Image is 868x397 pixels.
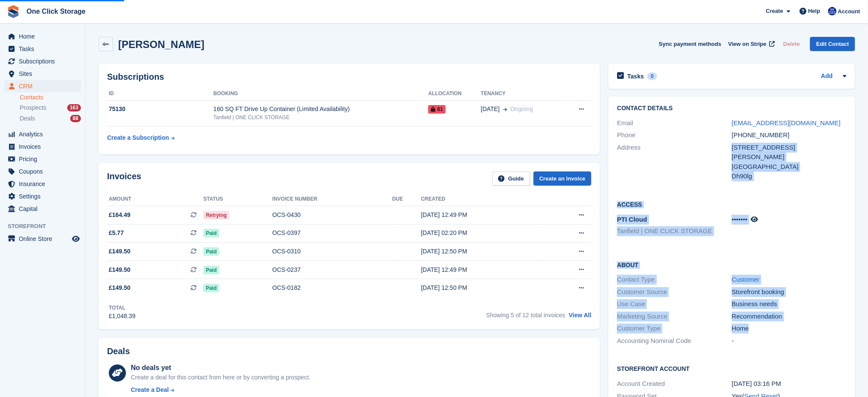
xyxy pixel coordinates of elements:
span: Showing 5 of 12 total invoices [486,312,565,319]
span: Analytics [19,128,70,140]
span: Paid [203,284,219,292]
div: OCS-0182 [272,283,392,292]
div: Accounting Nominal Code [617,336,732,346]
span: 61 [428,105,445,114]
div: [DATE] 03:16 PM [732,379,847,389]
a: Create a Subscription [107,130,175,146]
th: Allocation [428,87,481,101]
span: Deals [20,114,35,123]
a: Create a Deal [131,385,310,394]
div: Tanfield | ONE CLICK STORAGE [214,114,429,121]
div: Contact Type [617,275,732,285]
a: menu [4,30,81,42]
a: menu [4,233,81,245]
div: OCS-0430 [272,211,392,220]
li: Tanfield | ONE CLICK STORAGE [617,226,732,236]
div: OCS-0237 [272,265,392,274]
a: Prospects 163 [20,103,81,112]
span: £149.50 [109,247,131,256]
a: View on Stripe [725,37,777,51]
a: menu [4,55,81,67]
div: Phone [617,130,732,140]
h2: [PERSON_NAME] [118,39,204,50]
span: Settings [19,190,70,202]
span: View on Stripe [728,40,767,48]
a: menu [4,190,81,202]
span: £5.77 [109,229,124,238]
div: Email [617,118,732,128]
a: Add [821,72,833,81]
h2: Invoices [107,171,141,186]
span: Prospects [20,104,46,112]
div: 163 [67,104,81,111]
th: Created [421,192,544,206]
div: Use Case [617,299,732,309]
div: 75130 [107,105,214,114]
div: Account Created [617,379,732,389]
span: £149.50 [109,265,131,274]
span: Sites [19,68,70,80]
a: menu [4,43,81,55]
h2: About [617,260,847,269]
span: Account [838,7,860,16]
div: £1,048.39 [109,312,135,321]
div: Dh90lg [732,171,847,181]
a: One Click Storage [23,4,89,18]
h2: Deals [107,346,130,356]
div: Recommendation [732,312,847,322]
div: Address [617,143,732,181]
th: Status [203,192,272,206]
span: Subscriptions [19,55,70,67]
span: Online Store [19,233,70,245]
div: [PERSON_NAME] [732,152,847,162]
a: menu [4,128,81,140]
span: Ongoing [510,105,533,112]
div: 0 [647,72,657,80]
h2: Tasks [627,72,644,80]
div: [DATE] 12:50 PM [421,247,544,256]
th: Booking [214,87,429,101]
a: menu [4,165,81,177]
span: Tasks [19,43,70,55]
div: Storefront booking [732,287,847,297]
div: No deals yet [131,363,310,373]
th: Amount [107,192,203,206]
span: Pricing [19,153,70,165]
a: menu [4,153,81,165]
span: Paid [203,247,219,256]
div: [DATE] 12:50 PM [421,283,544,292]
div: OCS-0397 [272,229,392,238]
span: CRM [19,80,70,92]
div: [DATE] 12:49 PM [421,211,544,220]
div: Total [109,304,135,312]
a: Guide [492,171,530,186]
th: Due [392,192,421,206]
img: stora-icon-8386f47178a22dfd0bd8f6a31ec36ba5ce8667c1dd55bd0f319d3a0aa187defe.svg [7,5,20,18]
div: Home [732,324,847,334]
div: - [732,336,847,346]
div: Create a Subscription [107,133,169,142]
div: [STREET_ADDRESS] [732,143,847,153]
a: menu [4,178,81,190]
span: Paid [203,266,219,274]
div: [DATE] 02:20 PM [421,229,544,238]
span: Capital [19,203,70,215]
a: Preview store [71,234,81,244]
th: ID [107,87,214,101]
h2: Storefront Account [617,364,847,373]
div: Customer Source [617,287,732,297]
a: Contacts [20,93,81,102]
img: Thomas [828,7,837,15]
a: Customer [732,276,760,283]
span: £164.49 [109,211,131,220]
span: Paid [203,229,219,238]
h2: Subscriptions [107,72,591,82]
div: [GEOGRAPHIC_DATA] [732,162,847,172]
a: menu [4,141,81,153]
div: Create a deal for this contact from here or by converting a prospect. [131,373,310,382]
a: Create an Invoice [534,171,592,186]
div: Create a Deal [131,385,169,394]
a: Deals 88 [20,114,81,123]
h2: Contact Details [617,105,847,112]
span: Invoices [19,141,70,153]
